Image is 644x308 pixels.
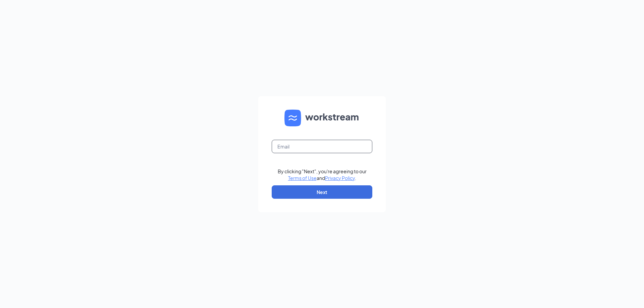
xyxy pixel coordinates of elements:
div: By clicking "Next", you're agreeing to our and . [278,168,367,181]
a: Terms of Use [288,175,317,181]
img: WS logo and Workstream text [284,110,360,126]
button: Next [272,185,372,199]
input: Email [272,140,372,153]
a: Privacy Policy [325,175,355,181]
